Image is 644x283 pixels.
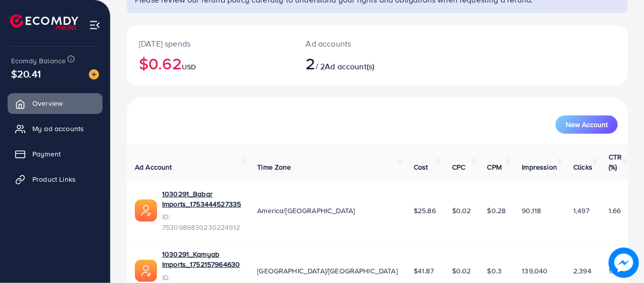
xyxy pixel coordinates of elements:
[414,162,428,172] span: Cost
[139,37,282,50] p: [DATE] spends
[452,206,471,216] span: $0.02
[11,56,66,66] span: Ecomdy Balance
[135,260,157,282] img: ic-ads-acc.e4c84228.svg
[32,149,61,159] span: Payment
[32,124,84,134] span: My ad accounts
[306,52,316,75] span: 2
[32,174,76,184] span: Product Links
[556,115,618,134] button: New Account
[522,206,541,216] span: 90,118
[452,266,471,276] span: $0.02
[487,162,502,172] span: CPM
[306,37,407,50] p: Ad accounts
[89,19,101,31] img: menu
[11,66,41,81] span: $20.41
[609,152,622,172] span: CTR (%)
[182,62,196,72] span: USD
[8,118,103,139] a: My ad accounts
[487,206,506,216] span: $0.28
[10,14,78,30] img: logo
[325,61,374,72] span: Ad account(s)
[162,212,241,232] span: ID: 7530986830230224912
[8,93,103,113] a: Overview
[162,189,241,210] a: 1030291_Babar Imports_1753444527335
[139,54,282,73] h2: $0.62
[8,144,103,164] a: Payment
[135,162,172,172] span: Ad Account
[162,249,241,270] a: 1030291_Kamyab Imports_1752157964630
[566,121,608,128] span: New Account
[522,266,548,276] span: 139,040
[452,162,465,172] span: CPC
[257,162,291,172] span: Time Zone
[306,54,407,73] h2: / 2
[89,69,99,79] img: image
[522,162,558,172] span: Impression
[609,206,621,216] span: 1.66
[257,206,355,216] span: America/[GEOGRAPHIC_DATA]
[487,266,502,276] span: $0.3
[573,162,592,172] span: Clicks
[414,266,434,276] span: $41.87
[414,206,436,216] span: $25.86
[573,206,589,216] span: 1,497
[573,266,591,276] span: 2,394
[135,199,157,222] img: ic-ads-acc.e4c84228.svg
[32,98,63,108] span: Overview
[609,248,639,278] img: image
[257,266,398,276] span: [GEOGRAPHIC_DATA]/[GEOGRAPHIC_DATA]
[8,169,103,189] a: Product Links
